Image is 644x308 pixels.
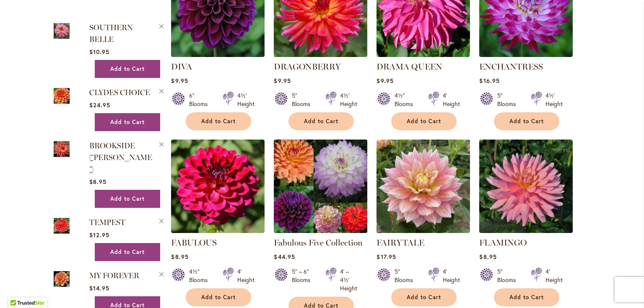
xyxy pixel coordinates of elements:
[443,91,460,108] div: 4' Height
[494,288,559,306] button: Add to Cart
[54,86,70,107] a: Clyde's Choice
[274,253,295,261] span: $44.95
[497,267,521,284] div: 5" Blooms
[6,278,30,302] iframe: Launch Accessibility Center
[292,91,315,108] div: 5" Blooms
[89,23,133,44] a: SOUTHERN BELLE
[54,216,70,237] a: TEMPEST
[171,238,217,248] a: FABULOUS
[186,112,251,130] button: Add to Cart
[479,253,496,261] span: $8.95
[201,118,236,125] span: Add to Cart
[272,137,370,235] img: Fabulous Five Collection
[395,267,418,284] div: 5" Blooms
[54,21,70,42] a: SOUTHERN BELLE
[89,218,125,227] a: TEMPEST
[54,216,70,235] img: TEMPEST
[304,118,338,125] span: Add to Cart
[391,112,457,130] button: Add to Cart
[479,62,543,72] a: ENCHANTRESS
[407,294,441,301] span: Add to Cart
[377,140,470,233] img: Fairytale
[377,227,470,235] a: Fairytale
[89,88,150,97] a: CLYDES CHOICE
[274,62,341,72] a: DRAGONBERRY
[237,91,254,108] div: 4½' Height
[443,267,460,284] div: 4' Height
[407,118,441,125] span: Add to Cart
[186,288,251,306] button: Add to Cart
[171,227,265,235] a: FABULOUS
[89,141,152,174] a: BROOKSIDE [PERSON_NAME]
[89,101,110,109] span: $24.95
[89,48,109,56] span: $10.95
[391,288,457,306] button: Add to Cart
[509,118,544,125] span: Add to Cart
[95,243,160,261] button: Add to Cart
[54,86,70,105] img: Clyde's Choice
[377,238,424,248] a: FAIRYTALE
[189,267,213,284] div: 4½" Blooms
[377,77,393,85] span: $9.95
[201,294,236,301] span: Add to Cart
[171,253,188,261] span: $8.95
[54,269,70,290] a: MY FOREVER
[340,267,357,292] div: 4' – 4½' Height
[54,140,70,160] a: BROOKSIDE CHERI
[545,267,563,284] div: 4' Height
[95,60,160,78] button: Add to Cart
[110,65,145,72] span: Add to Cart
[237,267,254,284] div: 4' Height
[89,178,106,186] span: $8.95
[479,227,573,235] a: FLAMINGO
[274,227,367,235] a: Fabulous Five Collection
[95,113,160,131] button: Add to Cart
[479,51,573,59] a: Enchantress
[479,238,527,248] a: FLAMINGO
[110,248,145,256] span: Add to Cart
[274,51,367,59] a: DRAGONBERRY
[95,190,160,208] button: Add to Cart
[545,91,563,108] div: 4½' Height
[377,253,396,261] span: $17.95
[110,119,145,126] span: Add to Cart
[189,91,213,108] div: 6" Blooms
[171,77,188,85] span: $9.95
[497,91,521,108] div: 5" Blooms
[274,77,291,85] span: $9.95
[494,112,559,130] button: Add to Cart
[54,140,70,158] img: BROOKSIDE CHERI
[274,238,363,248] a: Fabulous Five Collection
[89,271,139,280] a: MY FOREVER
[288,112,354,130] button: Add to Cart
[395,91,418,108] div: 4½" Blooms
[292,267,315,292] div: 5" – 6" Blooms
[377,62,442,72] a: DRAMA QUEEN
[479,140,573,233] img: FLAMINGO
[110,195,145,202] span: Add to Cart
[171,51,265,59] a: Diva
[509,294,544,301] span: Add to Cart
[171,140,265,233] img: FABULOUS
[89,284,109,292] span: $14.95
[340,91,357,108] div: 4½' Height
[377,51,470,59] a: DRAMA QUEEN
[171,62,192,72] a: DIVA
[89,231,109,239] span: $12.95
[54,269,70,288] img: MY FOREVER
[54,21,70,40] img: SOUTHERN BELLE
[479,77,499,85] span: $16.95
